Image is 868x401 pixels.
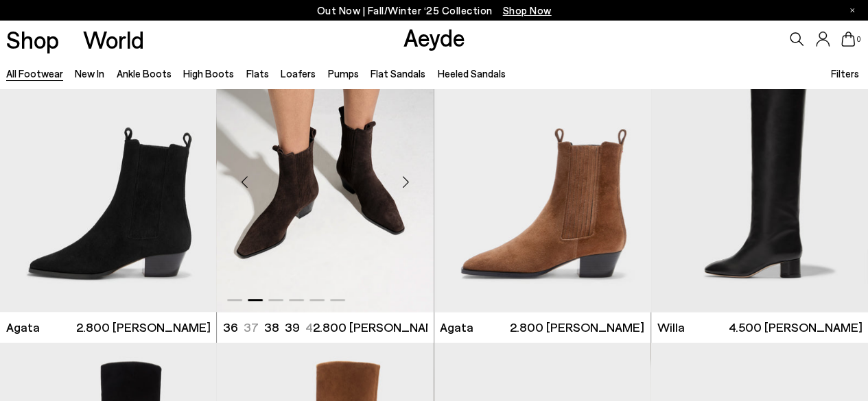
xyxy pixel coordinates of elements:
div: 1 / 6 [651,40,868,313]
a: New In [75,67,104,80]
a: Willa 4.500 [PERSON_NAME] [651,312,868,343]
a: World [83,27,144,51]
a: Next slide Previous slide [217,40,433,313]
a: 36 37 38 39 41 + 2.800 [PERSON_NAME] [217,312,433,343]
span: 2.800 [PERSON_NAME] [313,319,447,336]
a: Next slide Previous slide [434,40,650,313]
a: 0 [841,32,855,47]
a: Heeled Sandals [437,67,505,80]
ul: variant [223,319,313,336]
a: Loafers [281,67,316,80]
span: Willa [657,319,684,336]
img: Willa Leather Over-Knee Boots [651,40,868,313]
span: 0 [855,36,862,43]
img: Agata Suede Ankle Boots [434,40,651,313]
a: All Footwear [6,67,63,80]
a: Aeyde [403,23,465,51]
span: 4.500 [PERSON_NAME] [728,319,862,336]
a: Pumps [327,67,358,80]
div: Previous slide [224,161,265,202]
span: Filters [831,67,859,80]
a: Agata 2.800 [PERSON_NAME] [434,312,650,343]
a: 6 / 6 1 / 6 2 / 6 3 / 6 4 / 6 5 / 6 6 / 6 1 / 6 Next slide Previous slide [651,40,868,313]
div: 1 / 6 [434,40,651,313]
img: Agata Suede Ankle Boots [217,40,434,313]
div: 2 / 6 [217,40,434,313]
span: 2.800 [PERSON_NAME] [76,319,211,336]
a: Shop [6,27,59,51]
a: Flat Sandals [371,67,425,80]
li: 39 [285,319,300,336]
a: Ankle Boots [117,67,172,80]
span: 2.800 [PERSON_NAME] [510,319,644,336]
li: 36 [223,319,238,336]
span: Navigate to /collections/new-in [503,4,552,16]
a: High Boots [183,67,234,80]
div: Next slide [386,161,427,202]
p: Out Now | Fall/Winter ‘25 Collection [317,2,552,19]
li: 38 [264,319,279,336]
span: Agata [440,319,473,336]
span: Agata [6,319,40,336]
a: Flats [246,67,269,80]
